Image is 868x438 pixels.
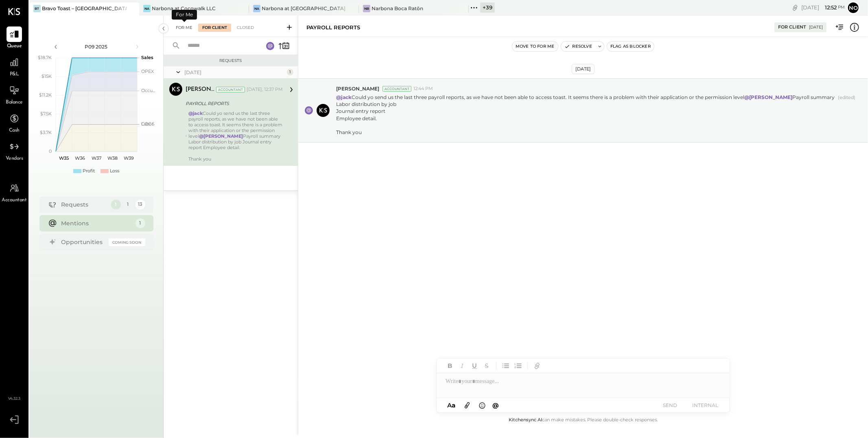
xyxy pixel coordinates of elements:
div: 1 [287,69,293,75]
span: Accountant [2,197,27,204]
div: Narbona at Cocowalk LLC [152,5,216,12]
div: copy link [791,3,799,12]
text: W39 [124,155,134,161]
div: For Me [172,24,197,32]
button: Italic [457,361,468,371]
div: For Me [172,10,197,20]
span: Balance [6,99,23,106]
div: Profit [83,168,95,174]
span: @ [493,401,499,409]
div: [PERSON_NAME] [186,86,214,94]
text: $7.5K [40,111,52,117]
div: Bravo Toast – [GEOGRAPHIC_DATA] [42,5,127,12]
strong: @jack [188,110,203,116]
div: 1 [123,200,133,209]
button: Aa [445,401,458,410]
text: W38 [107,155,118,161]
text: $15K [42,73,52,79]
a: Accountant [0,180,28,204]
text: Labor [141,121,153,127]
span: 12:44 PM [413,86,433,92]
button: Resolve [561,42,595,51]
div: Thank you [188,156,283,162]
text: W36 [75,155,85,161]
div: Requests [168,58,294,64]
div: Could yo send us the last three payroll reports, as we have not been able to access toast. It see... [188,110,283,162]
button: Strikethrough [481,361,492,371]
a: P&L [0,55,28,78]
button: @ [490,400,502,410]
div: Mentions [61,219,131,227]
div: BT [33,5,41,12]
div: Thank you [336,129,835,136]
div: Narbona Boca Ratōn [372,5,423,12]
div: NB [363,5,370,12]
button: Ordered List [513,361,523,371]
div: [DATE] [572,64,595,74]
button: Unordered List [501,361,511,371]
div: Narbona at [GEOGRAPHIC_DATA] LLC [262,5,347,12]
text: $3.7K [40,130,52,135]
div: For Client [198,24,231,32]
div: Accountant [216,87,245,92]
a: Cash [0,111,28,134]
button: No [847,1,860,14]
div: [DATE] [809,24,823,30]
strong: @jack [336,94,352,100]
div: PAYROLL REPORTS [186,99,280,108]
button: Move to for me [512,42,558,51]
button: Bold [445,361,455,371]
div: Na [253,5,260,12]
button: INTERNAL [689,400,722,411]
a: Balance [0,83,28,106]
span: a [452,401,455,409]
div: [DATE] [801,4,845,11]
div: + 39 [480,2,495,13]
span: P&L [10,71,19,78]
div: Loss [110,168,119,174]
text: $11.2K [39,92,52,98]
text: Occu... [141,88,155,93]
div: Closed [233,24,258,32]
text: Sales [141,55,153,60]
div: [DATE], 12:37 PM [247,86,283,93]
div: [DATE] [184,69,285,76]
a: Queue [0,26,28,50]
button: Add URL [532,361,542,371]
a: Vendors [0,139,28,163]
div: Coming Soon [109,238,145,246]
div: Requests [61,200,107,209]
button: SEND [654,400,687,411]
div: 13 [136,200,145,209]
text: W35 [59,155,69,161]
div: PAYROLL REPORTS [306,24,360,31]
span: Cash [9,127,20,134]
strong: @[PERSON_NAME] [199,133,243,139]
span: (edited) [838,95,855,136]
strong: @[PERSON_NAME] [744,94,792,100]
div: Opportunities [61,238,105,246]
text: 0 [49,148,52,154]
div: Na [143,5,151,12]
div: 1 [136,218,145,228]
span: Vendors [6,155,23,163]
span: [PERSON_NAME] [336,85,379,92]
div: 1 [111,200,121,209]
button: Underline [469,361,480,371]
button: Flag as Blocker [607,42,654,51]
p: Could yo send us the last three payroll reports, as we have not been able to access toast. It see... [336,94,835,136]
text: $18.7K [38,55,52,60]
span: Queue [7,43,22,50]
text: W37 [92,155,101,161]
div: P09 2025 [62,43,131,50]
text: OPEX [141,68,154,74]
div: Accountant [383,86,411,92]
div: For Client [778,24,806,31]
